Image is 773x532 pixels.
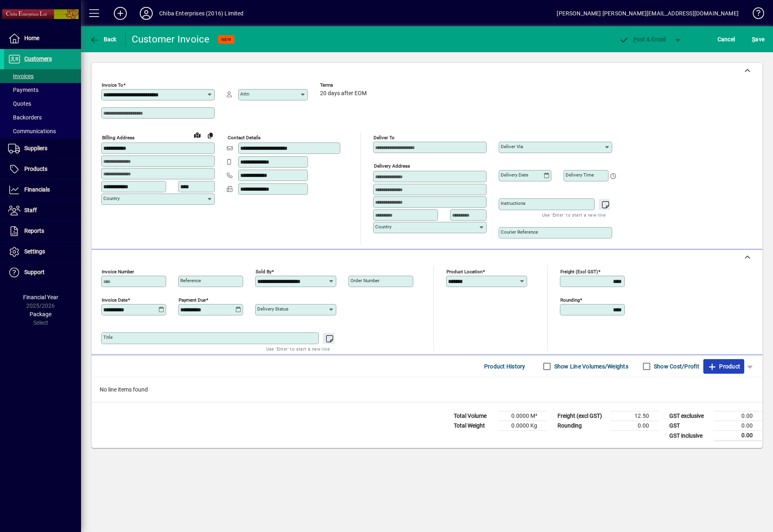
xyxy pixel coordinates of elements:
span: NEW [221,37,231,42]
div: Chiba Enterprises (2016) Limited [159,7,244,20]
mat-label: Product location [446,269,483,275]
span: Products [24,166,47,172]
mat-label: Freight (excl GST) [560,269,598,275]
mat-label: Deliver To [374,135,395,140]
button: Save [750,32,767,47]
span: Reports [24,228,44,234]
span: Financial Year [23,294,58,300]
mat-label: Country [103,196,120,201]
mat-label: Delivery status [257,306,288,312]
td: 0.00 [714,431,762,441]
span: Terms [320,83,369,88]
td: Total Volume [450,411,498,421]
td: Rounding [553,421,610,431]
label: Show Line Volumes/Weights [553,362,628,370]
mat-label: Invoice number [102,269,134,275]
mat-label: Invoice To [102,82,123,88]
td: Total Weight [450,421,498,431]
a: Products [4,159,81,179]
td: GST inclusive [665,431,714,441]
button: Copy to Delivery address [204,129,217,142]
a: Staff [4,200,81,221]
mat-label: Attn [240,91,249,97]
a: Backorders [4,111,81,124]
td: 0.00 [610,421,659,431]
div: Customer Invoice [132,33,210,46]
button: Profile [133,6,159,21]
span: P [633,36,637,43]
span: Backorders [8,114,42,121]
button: Cancel [715,32,737,47]
span: Payments [8,87,38,93]
td: 0.00 [714,421,762,431]
td: GST exclusive [665,411,714,421]
span: ave [752,33,764,46]
mat-label: Country [375,224,391,230]
button: Add [107,6,133,21]
span: Cancel [717,33,735,46]
span: Suppliers [24,145,47,151]
span: Product [707,360,740,373]
td: 12.50 [610,411,659,421]
span: S [752,36,755,43]
mat-hint: Use 'Enter' to start a new line [542,210,606,219]
button: Back [88,32,119,47]
mat-label: Invoice date [102,297,128,303]
mat-label: Courier Reference [501,229,538,235]
span: Invoices [8,73,34,79]
mat-label: Delivery time [566,172,594,178]
span: Staff [24,207,37,213]
mat-label: Rounding [560,297,580,303]
button: Post & Email [615,32,670,47]
span: ost & Email [619,36,666,43]
mat-label: Payment due [179,297,206,303]
a: Home [4,28,81,49]
div: [PERSON_NAME] [PERSON_NAME][EMAIL_ADDRESS][DOMAIN_NAME] [557,7,739,20]
label: Show Cost/Profit [652,362,699,370]
a: Payments [4,83,81,97]
span: Financials [24,186,50,193]
div: No line items found [92,377,762,402]
td: 0.0000 M³ [498,411,547,421]
a: Communications [4,124,81,138]
a: Knowledge Base [747,2,763,28]
a: Financials [4,180,81,200]
button: Product History [481,359,529,374]
span: 20 days after EOM [320,90,367,97]
span: Support [24,269,45,275]
td: 0.0000 Kg [498,421,547,431]
td: Freight (excl GST) [553,411,610,421]
span: Package [30,311,51,317]
a: Reports [4,221,81,241]
mat-label: Order number [350,278,380,283]
mat-label: Instructions [501,200,525,206]
span: Product History [484,360,525,373]
app-page-header-button: Back [81,32,126,47]
mat-label: Reference [180,278,201,283]
a: View on map [191,128,204,141]
a: Quotes [4,97,81,111]
button: Product [703,359,744,374]
mat-label: Title [103,334,113,340]
span: Home [24,35,39,41]
span: Quotes [8,100,31,107]
span: Communications [8,128,56,134]
a: Support [4,262,81,283]
mat-label: Sold by [256,269,271,275]
a: Settings [4,242,81,262]
a: Suppliers [4,138,81,159]
td: GST [665,421,714,431]
span: Back [90,36,117,43]
a: Invoices [4,69,81,83]
mat-label: Deliver via [501,144,523,149]
span: Settings [24,248,45,255]
mat-hint: Use 'Enter' to start a new line [266,344,330,353]
span: Customers [24,55,52,62]
mat-label: Delivery date [501,172,528,178]
td: 0.00 [714,411,762,421]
